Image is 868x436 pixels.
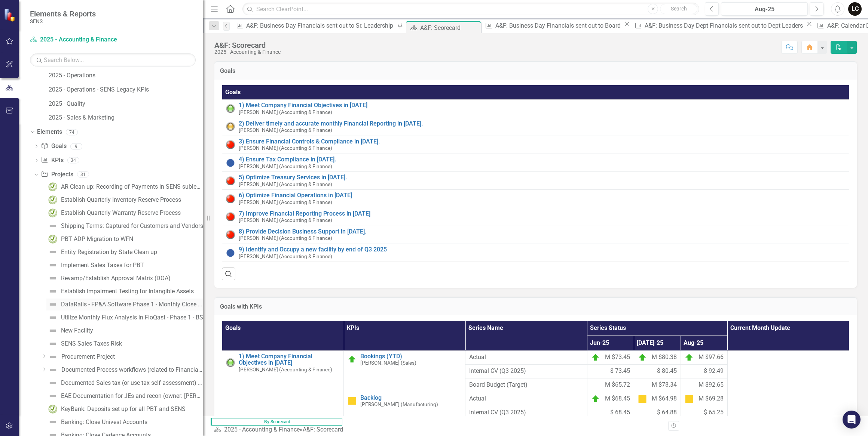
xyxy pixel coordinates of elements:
[211,418,342,426] span: By Scorecard
[49,100,203,108] a: 2025 - Quality
[48,287,57,296] img: Not Defined
[46,194,181,206] a: Establish Quarterly Inventory Reserve Process
[587,364,634,378] td: Double-Click to Edit
[632,21,805,30] a: A&F: Business Day Dept Financials sent out to Dept Leaders
[226,358,235,367] img: Green: On Track
[61,210,181,216] div: Establish Quarterly Warranty Reserve Process
[46,220,203,232] a: Shipping Terms: Captured for Customers and Vendors
[360,353,461,360] a: Bookings (YTD)
[48,405,57,414] img: Completed
[226,248,235,257] img: No Information
[681,364,727,378] td: Double-Click to Edit
[48,222,57,231] img: Not Defined
[634,406,681,420] td: Double-Click to Edit
[48,235,57,244] img: Completed
[48,378,57,387] img: Not Defined
[465,350,587,364] td: Double-Click to Edit
[239,182,332,187] small: [PERSON_NAME] (Accounting & Finance)
[469,381,583,389] span: Board Budget (Target)
[61,236,133,242] div: PBT ADP Migration to WFN
[46,312,203,324] a: Utilize Monthly Flux Analysis in FloQast - Phase 1 - BS
[61,183,203,190] div: AR Clean up: Recording of Payments in SENS subledger
[233,21,395,30] a: A&F: Business Day Financials sent out to Sr. Leadership
[46,259,144,271] a: Implement Sales Taxes for PBT
[46,390,203,402] a: EAE Documentation for JEs and recon (owner: [PERSON_NAME])
[41,156,63,165] a: KPIs
[226,212,235,221] img: Red: Critical Issues/Off-Track
[638,353,647,362] img: On Target
[48,195,57,204] img: Completed
[61,223,203,229] div: Shipping Terms: Captured for Customers and Vendors
[224,426,300,433] a: 2025 - Accounting & Finance
[61,393,203,399] div: EAE Documentation for JEs and recon (owner: [PERSON_NAME])
[657,408,677,417] span: $ 64.88
[214,41,281,49] div: A&F: Scorecard
[634,350,681,364] td: Double-Click to Edit
[46,299,203,310] a: DataRails - FP&A Software Phase 1 - Monthly Close & Quarterly Fcst
[61,197,181,203] div: Establish Quarterly Inventory Reserve Process
[46,233,133,245] a: PBT ADP Migration to WFN
[67,157,79,164] div: 34
[685,353,694,362] img: On Target
[48,326,57,335] img: Not Defined
[645,21,805,30] div: A&F: Business Day Dept Financials sent out to Dept Leaders
[699,395,724,403] span: M $69.28
[587,378,634,392] td: Double-Click to Edit
[843,411,861,429] div: Open Intercom Messenger
[214,426,346,434] div: »
[226,158,235,167] img: No Information
[61,327,93,334] div: New Facility
[634,364,681,378] td: Double-Click to Edit
[46,377,203,389] a: Documented Sales tax (or use tax self-assessment) Guidelines
[61,406,186,412] div: KeyBank: Deposits set up for all PBT and SENS
[587,392,634,406] td: Double-Click to Edit
[727,392,849,433] td: Double-Click to Edit
[46,403,186,415] a: KeyBank: Deposits set up for all PBT and SENS
[727,350,849,392] td: Double-Click to Edit
[239,217,332,223] small: [PERSON_NAME] (Accounting & Finance)
[605,381,630,389] span: M $65.72
[239,246,845,253] a: 9) Identify and Occupy a new facility by end of Q3 2025
[48,339,57,348] img: Not Defined
[303,426,343,433] div: A&F: Scorecard
[344,350,465,392] td: Double-Click to Edit Right Click for Context Menu
[61,249,157,256] div: Entity Registration by State Clean up
[360,360,416,366] small: [PERSON_NAME] (Sales)
[681,378,727,392] td: Double-Click to Edit
[634,392,681,406] td: Double-Click to Edit
[848,2,862,16] button: LC
[46,416,147,428] a: Banking: Close Univest Accounts
[469,367,583,375] span: Internal CV (Q3 2025)
[469,353,583,362] span: Actual
[30,18,96,24] small: SENS
[239,138,845,145] a: 3) Ensure Financial Controls & Compliance in [DATE].
[239,228,845,235] a: 8) Provide Decision Business Support in [DATE].
[70,143,82,149] div: 9
[61,314,203,321] div: Utilize Monthly Flux Analysis in FloQast - Phase 1 - BS
[222,136,849,154] td: Double-Click to Edit Right Click for Context Menu
[41,142,66,151] a: Goals
[61,262,144,269] div: Implement Sales Taxes for PBT
[222,208,849,226] td: Double-Click to Edit Right Click for Context Menu
[681,406,727,420] td: Double-Click to Edit
[48,182,57,191] img: Completed
[61,301,203,308] div: DataRails - FP&A Software Phase 1 - Monthly Close & Quarterly Fcst
[634,378,681,392] td: Double-Click to Edit
[239,235,332,241] small: [PERSON_NAME] (Accounting & Finance)
[47,364,203,376] a: Documented Process workflows (related to Financial Activity) with standard operating procedures
[465,406,587,420] td: Double-Click to Edit
[61,340,122,347] div: SENS Sales Taxes Risk
[46,285,194,297] a: Establish Impairment Testing for Intangible Assets
[660,4,697,14] button: Search
[348,396,357,405] img: At Risk
[239,210,845,217] a: 7) Improve Financial Reporting Process in [DATE]
[226,104,235,113] img: Green: On Track
[652,353,677,362] span: M $80.38
[360,402,438,407] small: [PERSON_NAME] (Manufacturing)
[699,353,724,362] span: M $97.66
[344,392,465,433] td: Double-Click to Edit Right Click for Context Menu
[48,208,57,217] img: Completed
[591,395,600,403] img: On Target
[704,408,724,417] span: $ 65.25
[239,120,845,127] a: 2) Deliver timely and accurate monthly Financial Reporting in [DATE].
